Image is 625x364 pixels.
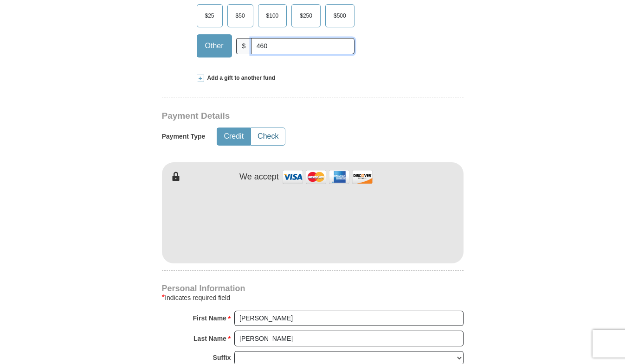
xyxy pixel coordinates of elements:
[200,39,228,53] span: Other
[295,9,317,23] span: $250
[231,9,250,23] span: $50
[193,332,226,345] strong: Last Name
[251,128,285,145] button: Check
[200,9,219,23] span: $25
[251,38,354,54] input: Other Amount
[162,292,464,303] div: Indicates required field
[193,312,226,325] strong: First Name
[281,167,374,187] img: credit cards accepted
[162,111,399,121] h3: Payment Details
[262,9,284,23] span: $100
[236,38,252,54] span: $
[329,9,351,23] span: $500
[162,133,206,140] h5: Payment Type
[162,285,464,292] h4: Personal Information
[217,128,250,145] button: Credit
[204,74,276,82] span: Add a gift to another fund
[239,172,279,182] h4: We accept
[213,351,231,364] strong: Suffix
